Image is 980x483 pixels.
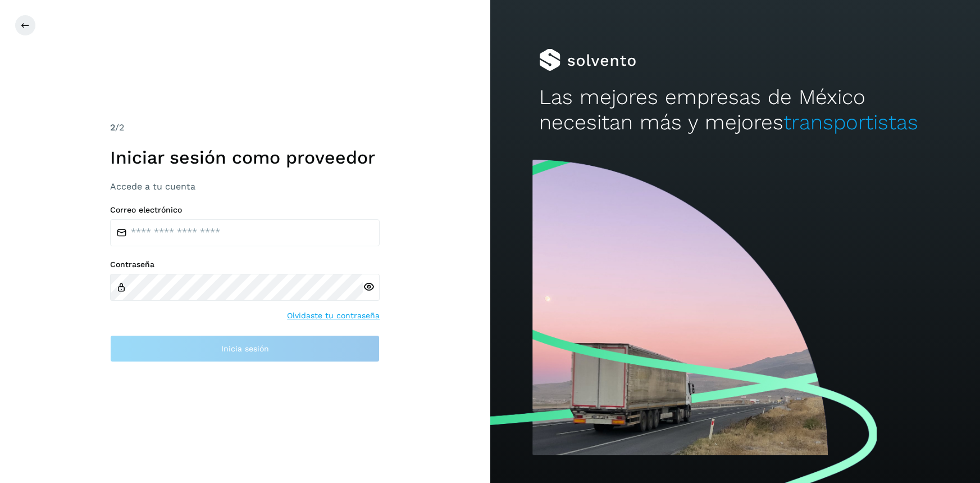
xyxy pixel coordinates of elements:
[110,121,380,134] div: /2
[110,205,380,215] label: Correo electrónico
[110,122,115,133] span: 2
[783,110,918,134] span: transportistas
[110,147,380,168] h1: Iniciar sesión como proveedor
[221,345,269,353] span: Inicia sesión
[110,335,380,362] button: Inicia sesión
[539,85,931,135] h2: Las mejores empresas de México necesitan más y mejores
[287,310,380,322] a: Olvidaste tu contraseña
[110,260,380,269] label: Contraseña
[110,181,380,192] h3: Accede a tu cuenta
